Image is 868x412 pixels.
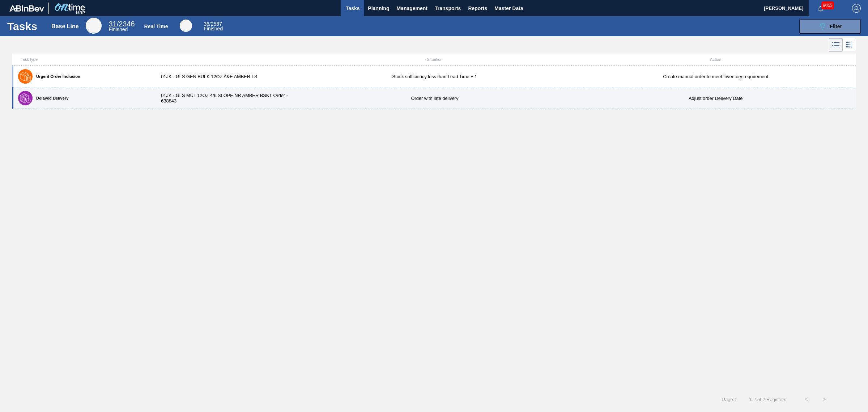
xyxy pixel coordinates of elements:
div: Real Time [144,24,168,29]
button: > [815,390,833,408]
div: Action [575,57,856,62]
span: Filter [830,24,842,29]
span: Finished [204,26,223,31]
span: Transports [435,4,461,13]
span: 36 [204,21,209,27]
div: Create manual order to meet inventory requirement [575,74,856,79]
div: Base Line [51,23,79,30]
div: 01JK - GLS MUL 12OZ 4/6 SLOPE NR AMBER BSKT Order - 638843 [154,93,294,104]
div: Task type [13,57,154,62]
label: Urgent Order Inclusion [33,74,80,79]
span: Page : 1 [722,397,737,402]
span: Management [396,4,427,13]
img: Logout [852,4,861,13]
button: Notifications [809,3,832,13]
span: Planning [368,4,389,13]
label: Delayed Delivery [33,96,69,100]
span: 31 [109,20,116,28]
span: Finished [109,26,128,32]
button: Filter [799,19,861,34]
div: Order with late delivery [294,96,575,101]
span: 9053 [821,1,834,9]
div: Real Time [204,22,223,31]
div: Base Line [109,21,135,32]
h1: Tasks [7,22,42,30]
div: Stock sufficiency less than Lead Time + 1 [294,74,575,79]
div: 01JK - GLS GEN BULK 12OZ A&E AMBER LS [154,74,294,79]
span: Master Data [494,4,523,13]
span: Tasks [345,4,361,13]
span: / 2587 [204,21,222,27]
div: Adjust order Delivery Date [575,96,856,101]
button: < [797,390,815,408]
div: Real Time [180,20,192,32]
span: 1 - 2 of 2 Registers [748,397,786,402]
img: TNhmsLtSVTkK8tSr43FrP2fwEKptu5GPRR3wAAAABJRU5ErkJggg== [9,5,44,12]
div: Base Line [86,18,102,34]
span: / 2346 [109,20,135,28]
div: Situation [294,57,575,62]
div: List Vision [829,38,843,52]
span: Reports [468,4,487,13]
div: Card Vision [843,38,856,52]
